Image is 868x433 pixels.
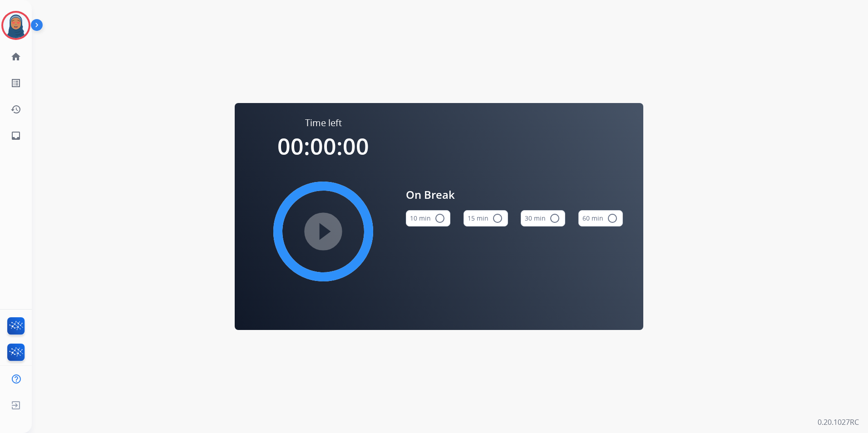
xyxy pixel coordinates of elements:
mat-icon: home [10,51,21,62]
button: 60 min [578,210,623,226]
button: 15 min [464,210,508,226]
mat-icon: radio_button_unchecked [434,213,445,224]
mat-icon: inbox [10,130,21,141]
mat-icon: history [10,104,21,115]
mat-icon: radio_button_unchecked [492,213,503,224]
mat-icon: list_alt [10,78,21,89]
span: On Break [406,187,623,203]
mat-icon: radio_button_unchecked [549,213,560,224]
button: 10 min [406,210,450,226]
mat-icon: radio_button_unchecked [607,213,618,224]
p: 0.20.1027RC [818,417,859,428]
span: Time left [305,117,342,129]
button: 30 min [521,210,565,226]
span: 00:00:00 [277,131,369,162]
img: avatar [3,13,29,38]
